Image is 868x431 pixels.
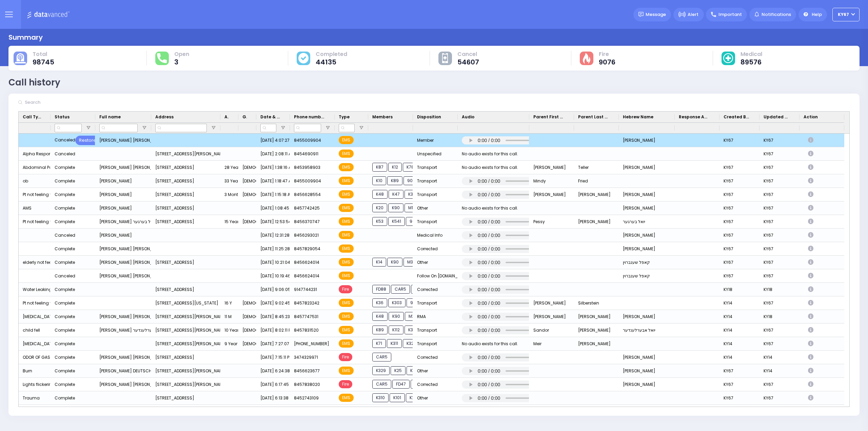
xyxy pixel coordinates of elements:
[95,188,151,201] div: [PERSON_NAME]
[174,59,189,65] span: 3
[759,256,800,269] div: KY67
[19,134,844,147] div: Press SPACE to deselect this row.
[256,229,290,242] div: [DATE] 12:31:28 AM
[95,351,151,364] div: [PERSON_NAME] [PERSON_NAME]
[95,215,151,229] div: [PERSON_NAME] יואל בערגער
[238,161,256,174] div: [DEMOGRAPHIC_DATA]
[256,201,290,215] div: [DATE] 1:08:45 AM
[55,150,75,158] div: Canceled
[19,256,51,269] div: elderly not feeling well
[339,163,354,171] span: EMS
[457,59,479,65] span: 54607
[413,405,458,418] div: Corrected
[256,405,290,418] div: [DATE] 6:02:12 PM
[403,176,419,185] span: 903
[55,136,75,145] div: Canceled
[759,161,800,174] div: KY67
[8,32,43,42] div: Summary
[19,174,51,188] div: ob
[19,188,844,201] div: Press SPACE to select this row.
[55,124,82,132] input: Status Filter Input
[812,11,822,18] span: Help
[238,310,256,324] div: [DEMOGRAPHIC_DATA]
[95,229,151,242] div: [PERSON_NAME]
[619,310,675,324] div: [PERSON_NAME]
[220,310,238,324] div: 11 M
[413,256,458,269] div: Other
[574,310,619,324] div: [PERSON_NAME]
[256,174,290,188] div: [DATE] 1:18:47 AM
[462,114,474,120] span: Audio
[679,114,710,120] span: Response Agent
[759,201,800,215] div: KY67
[294,124,321,132] input: Phone number Filter Input
[256,351,290,364] div: [DATE] 7:15:11 PM
[19,242,844,256] div: Press SPACE to select this row.
[719,310,759,324] div: KY14
[413,283,458,296] div: Corrected
[151,296,220,310] div: [STREET_ADDRESS][US_STATE]
[413,201,458,215] div: Other
[759,337,800,351] div: KY67
[529,310,574,324] div: [PERSON_NAME]
[719,161,759,174] div: KY67
[151,324,220,337] div: [STREET_ADDRESS][PERSON_NAME]
[19,147,844,161] div: Press SPACE to select this row.
[99,124,138,132] input: Full name Filter Input
[33,51,54,58] span: Total
[529,337,574,351] div: Meir
[238,337,256,351] div: [DEMOGRAPHIC_DATA]
[413,296,458,310] div: Transport
[719,188,759,201] div: KY67
[619,242,675,256] div: [PERSON_NAME]
[339,204,354,212] span: EMS
[759,229,800,242] div: KY67
[23,114,41,120] span: Call Type
[19,337,51,351] div: [MEDICAL_DATA]
[151,364,220,378] div: [STREET_ADDRESS][PERSON_NAME]
[619,324,675,337] div: יואל אבערלענדער
[403,258,417,267] span: M3
[157,53,166,63] img: total-response.svg
[688,11,698,18] span: Alert
[646,11,666,18] span: Message
[388,203,403,212] span: K90
[99,114,121,120] span: Full name
[719,134,759,147] div: KY67
[55,204,75,213] div: Complete
[619,364,675,378] div: [PERSON_NAME]
[339,258,354,266] span: EMS
[220,188,238,201] div: 3 Month
[719,283,759,296] div: KY18
[578,114,609,120] span: Parent Last Name
[719,256,759,269] div: KY67
[719,269,759,283] div: KY67
[316,51,347,58] span: Completed
[413,188,458,201] div: Transport
[19,201,844,215] div: Press SPACE to select this row.
[256,364,290,378] div: [DATE] 6:24:38 PM
[619,378,675,391] div: [PERSON_NAME]
[413,337,458,351] div: Transport
[151,283,220,296] div: [STREET_ADDRESS]
[838,12,849,18] span: KY67
[19,201,51,215] div: AMS
[462,163,518,172] div: No audio exists for this call.
[339,177,354,185] span: EMS
[719,364,759,378] div: KY67
[75,136,100,145] a: Restore
[256,256,290,269] div: [DATE] 10:21:04 PM
[95,324,151,337] div: [PERSON_NAME] יואל אבערלענדער
[19,378,51,391] div: Lights flickering - odor of something burning in the residence
[256,269,290,283] div: [DATE] 10:19:46 PM
[19,351,51,364] div: ODOR OF GAS
[55,114,70,120] span: Status
[442,53,448,63] img: other-cause.svg
[151,147,220,161] div: [STREET_ADDRESS][PERSON_NAME][US_STATE]
[19,310,51,324] div: [MEDICAL_DATA]
[15,53,26,63] img: total-cause.svg
[462,204,518,213] div: No audio exists for this call.
[256,161,290,174] div: [DATE] 1:38:16 AM
[623,114,653,120] span: Hebrew Name
[95,242,151,256] div: [PERSON_NAME] [PERSON_NAME]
